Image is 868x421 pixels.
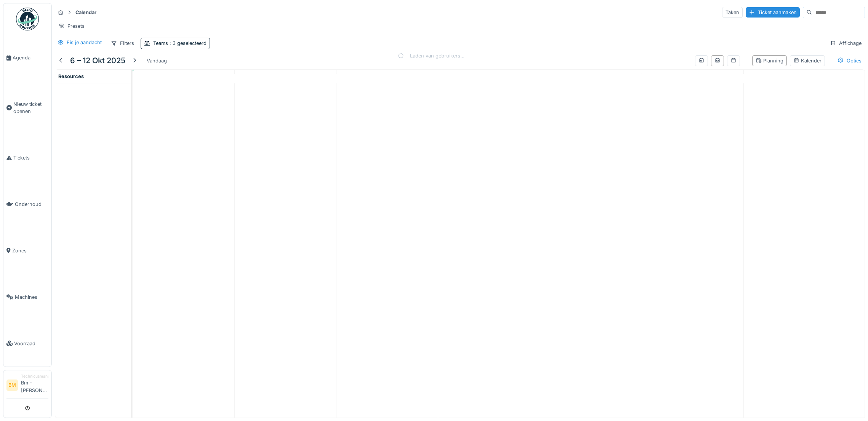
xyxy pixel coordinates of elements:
a: BM TechnicusmanagerBm - [PERSON_NAME] [6,373,48,399]
a: Zones [3,228,51,274]
a: 8 oktober 2025 [376,71,399,81]
a: 12 oktober 2025 [783,71,806,81]
li: BM [6,380,18,391]
span: Agenda [13,54,48,61]
a: Onderhoud [3,181,51,228]
span: Zones [12,247,48,254]
div: Laden van gebruikers… [398,52,464,59]
a: 11 oktober 2025 [682,71,703,81]
div: Planning [756,57,783,64]
span: : 3 geselecteerd [168,40,207,46]
a: 9 oktober 2025 [478,71,500,81]
div: Ticket aanmaken [746,7,800,18]
div: Kalender [793,57,822,64]
div: Vandaag [144,56,170,66]
div: Taken [722,7,743,18]
div: Technicusmanager [21,373,48,379]
span: Voorraad [14,340,48,347]
a: 10 oktober 2025 [580,71,602,81]
a: 7 oktober 2025 [276,71,295,81]
li: Bm - [PERSON_NAME] [21,373,48,397]
div: Presets [55,21,88,32]
img: Badge_color-CXgf-gQk.svg [16,8,39,30]
a: Machines [3,274,51,320]
div: Filters [107,38,138,49]
a: Voorraad [3,320,51,367]
div: Opties [834,55,865,66]
strong: Calendar [72,9,99,16]
span: Onderhoud [15,201,48,208]
div: Affichage [826,38,865,49]
h5: 6 – 12 okt 2025 [70,56,125,65]
span: Machines [15,293,48,301]
span: Nieuw ticket openen [13,100,48,115]
a: 6 oktober 2025 [172,71,194,81]
span: Tickets [13,154,48,161]
a: Nieuw ticket openen [3,81,51,135]
a: Agenda [3,35,51,81]
span: Resources [58,73,84,79]
a: Tickets [3,135,51,181]
div: Eis je aandacht [67,39,102,46]
div: Teams [153,40,207,47]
